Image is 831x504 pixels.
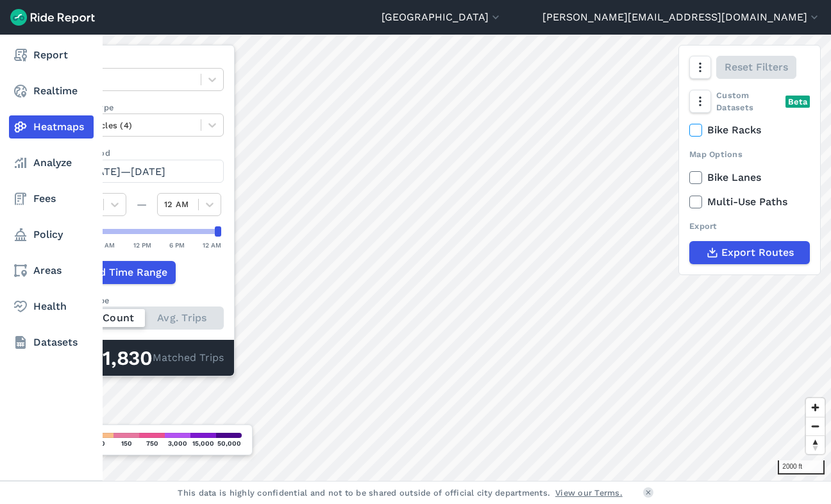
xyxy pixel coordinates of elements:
button: Reset bearing to north [806,435,825,454]
div: Export [689,220,810,232]
label: Bike Lanes [689,170,810,185]
span: [DATE]—[DATE] [86,165,165,178]
div: Custom Datasets [689,89,810,113]
div: Beta [785,96,810,108]
button: Add Time Range [62,261,176,284]
a: Policy [9,223,94,246]
canvas: Map [41,35,831,481]
a: Analyze [9,151,94,174]
a: Areas [9,259,94,282]
label: Vehicle Type [62,101,224,113]
label: Data Period [62,147,224,159]
div: 6 PM [169,239,185,251]
button: [GEOGRAPHIC_DATA] [382,10,502,25]
div: 12 AM [203,239,221,251]
span: Add Time Range [86,265,167,280]
img: Ride Report [10,9,95,26]
a: Report [9,44,94,67]
div: Matched Trips [52,340,234,376]
div: 12 PM [133,239,151,251]
button: [DATE]—[DATE] [62,160,224,183]
button: Zoom out [806,417,825,435]
button: Export Routes [689,241,810,264]
a: Health [9,295,94,318]
div: 6 AM [99,239,115,251]
button: Zoom in [806,398,825,417]
span: Reset Filters [725,60,788,75]
a: Realtime [9,80,94,103]
div: 2000 ft [778,460,825,475]
div: 3,291,830 [62,350,153,367]
button: [PERSON_NAME][EMAIL_ADDRESS][DOMAIN_NAME] [542,10,821,25]
label: Multi-Use Paths [689,194,810,210]
span: Export Routes [721,245,794,260]
label: Data Type [62,56,224,68]
button: Reset Filters [716,56,796,79]
div: Count Type [62,294,224,307]
label: Bike Racks [689,122,810,138]
a: Fees [9,187,94,210]
a: View our Terms. [555,487,623,499]
div: Map Options [689,148,810,160]
a: Datasets [9,331,94,354]
a: Heatmaps [9,115,94,139]
div: — [126,197,157,212]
